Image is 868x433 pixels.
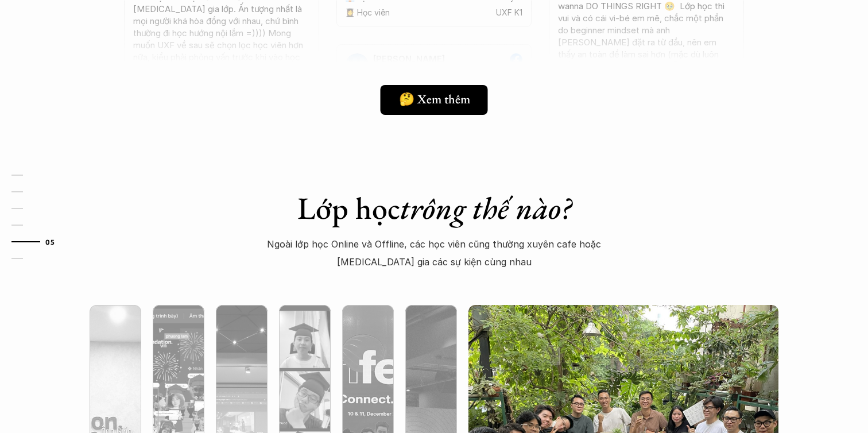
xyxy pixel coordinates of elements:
h5: 🤔 Xem thêm [399,92,470,107]
a: 🤔 Xem thêm [381,85,488,115]
h1: Lớp học [234,190,634,227]
em: trông thế nào? [400,188,571,228]
a: 05 [11,235,66,249]
strong: 05 [45,237,55,245]
p: Ngoài lớp học Online và Offline, các học viên cũng thường xuyên cafe hoặc [MEDICAL_DATA] gia các ... [259,235,609,270]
